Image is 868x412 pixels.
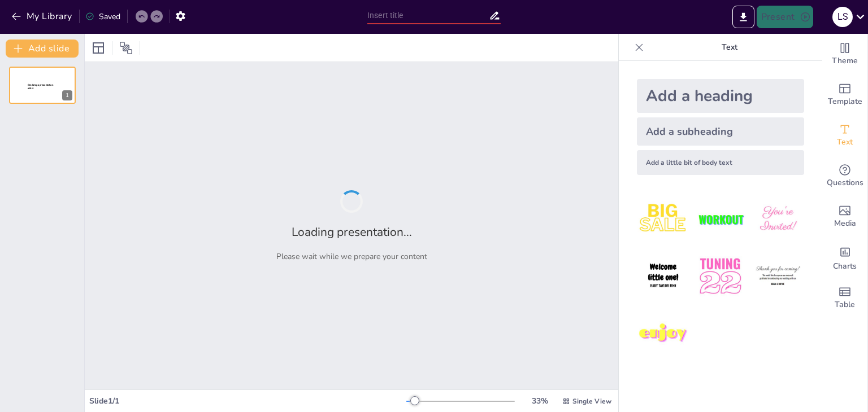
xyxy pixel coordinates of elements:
img: 5.jpeg [694,250,747,303]
span: Table [835,299,855,311]
span: Questions [827,177,863,189]
img: 2.jpeg [694,193,747,246]
div: Add images, graphics, shapes or video [822,196,867,237]
div: Get real-time input from your audience [822,156,867,196]
div: Add a little bit of body text [637,150,804,175]
span: Media [834,217,856,230]
button: Present [757,6,813,28]
div: 1 [62,90,72,100]
button: Add slide [6,40,79,58]
img: 3.jpeg [752,193,804,246]
div: Slide 1 / 1 [89,396,406,406]
div: Add charts and graphs [822,237,867,278]
img: 6.jpeg [752,250,804,303]
button: My Library [8,7,77,25]
span: Text [837,136,853,148]
input: Insert title [367,7,489,24]
img: 1.jpeg [637,193,689,246]
h2: Loading presentation... [292,224,412,240]
div: Add a table [822,278,867,318]
div: Add text boxes [822,115,867,156]
p: Text [648,34,811,61]
span: Template [828,95,862,108]
span: Single View [572,397,611,406]
span: Sendsteps presentation editor [28,84,53,90]
div: Change the overall theme [822,34,867,74]
div: 33 % [526,396,553,406]
div: Add ready made slides [822,74,867,115]
span: Charts [833,260,857,273]
span: Position [119,41,133,55]
button: Export to PowerPoint [732,6,754,28]
p: Please wait while we prepare your content [276,251,427,262]
div: Saved [85,11,120,22]
div: Sendsteps presentation editor1 [9,67,76,104]
img: 7.jpeg [637,308,689,360]
img: 4.jpeg [637,250,689,303]
div: L S [832,7,853,27]
span: Theme [832,55,858,67]
div: Add a heading [637,79,804,113]
div: Layout [89,39,107,57]
div: Add a subheading [637,117,804,146]
button: L S [832,6,853,28]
